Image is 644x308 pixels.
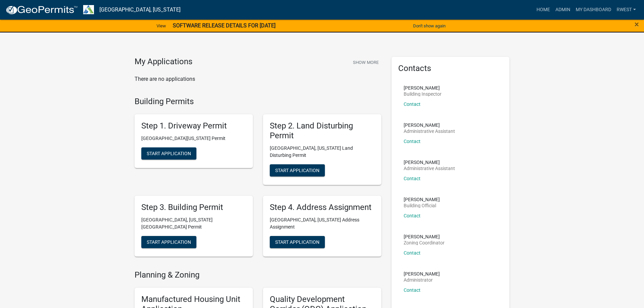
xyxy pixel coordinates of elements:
[270,145,375,159] p: [GEOGRAPHIC_DATA], [US_STATE] Land Disturbing Permit
[404,129,455,134] p: Administrative Assistant
[573,3,614,16] a: My Dashboard
[270,203,375,212] h5: Step 4. Address Assignment
[270,216,375,231] p: [GEOGRAPHIC_DATA], [US_STATE] Address Assignment
[270,121,375,141] h5: Step 2. Land Disturbing Permit
[553,3,573,16] a: Admin
[404,123,455,127] p: [PERSON_NAME]
[404,139,421,144] a: Contact
[404,271,440,276] p: [PERSON_NAME]
[99,4,181,16] a: [GEOGRAPHIC_DATA], [US_STATE]
[614,3,639,16] a: rwest
[83,5,94,14] img: Troup County, Georgia
[135,97,381,106] h4: Building Permits
[398,64,503,73] h5: Contacts
[635,20,639,28] button: Close
[270,164,325,176] button: Start Application
[141,236,196,248] button: Start Application
[404,234,445,239] p: [PERSON_NAME]
[173,22,276,29] strong: SOFTWARE RELEASE DETAILS FOR [DATE]
[404,197,440,202] p: [PERSON_NAME]
[534,3,553,16] a: Home
[404,160,455,165] p: [PERSON_NAME]
[404,278,440,282] p: Administrator
[135,57,192,67] h4: My Applications
[135,270,381,280] h4: Planning & Zoning
[141,203,246,212] h5: Step 3. Building Permit
[404,166,455,171] p: Administrative Assistant
[404,250,421,256] a: Contact
[404,240,445,245] p: Zoning Coordinator
[141,121,246,131] h5: Step 1. Driveway Permit
[270,236,325,248] button: Start Application
[141,216,246,231] p: [GEOGRAPHIC_DATA], [US_STATE][GEOGRAPHIC_DATA] Permit
[404,203,440,208] p: Building Official
[404,287,421,293] a: Contact
[147,151,191,156] span: Start Application
[404,86,442,90] p: [PERSON_NAME]
[141,147,196,160] button: Start Application
[350,57,381,68] button: Show More
[635,20,639,29] span: ×
[404,92,442,96] p: Building Inspector
[404,176,421,181] a: Contact
[154,20,169,31] a: View
[404,213,421,218] a: Contact
[135,75,381,83] p: There are no applications
[275,239,319,244] span: Start Application
[275,167,319,173] span: Start Application
[410,20,448,31] button: Don't show again
[404,101,421,107] a: Contact
[141,135,246,142] p: [GEOGRAPHIC_DATA][US_STATE] Permit
[147,239,191,244] span: Start Application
